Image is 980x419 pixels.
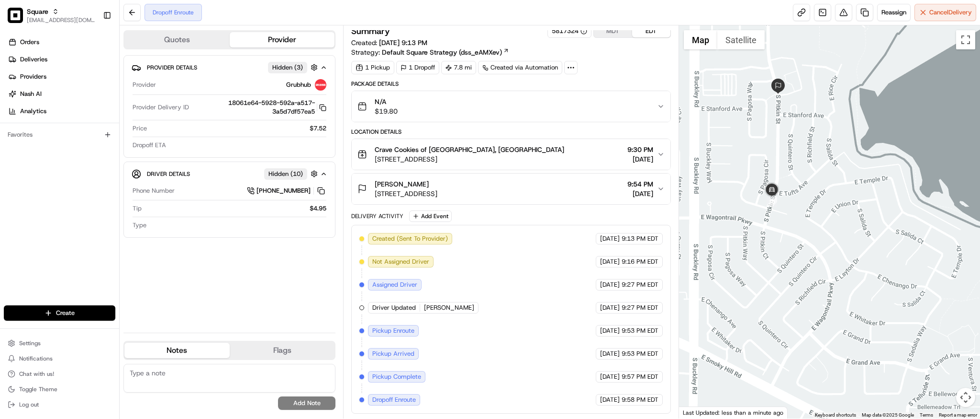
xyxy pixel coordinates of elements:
button: Reassign [877,4,911,21]
button: Hidden (3) [268,61,320,73]
span: Pickup Arrived [372,349,414,358]
a: 💻API Documentation [77,135,157,152]
button: Hidden (10) [264,168,320,180]
span: [EMAIL_ADDRESS][DOMAIN_NAME] [27,16,95,24]
a: Report a map error [939,412,977,418]
span: Notifications [19,355,53,362]
a: Open this area in Google Maps (opens a new window) [681,406,713,419]
span: [PHONE_NUMBER] [256,186,311,195]
div: $4.95 [145,204,326,213]
button: MDT [594,25,632,37]
span: Nash AI [20,90,42,98]
button: Add Event [409,210,452,222]
span: 9:27 PM EDT [622,303,658,312]
button: Quotes [124,32,230,47]
span: 9:13 PM EDT [622,234,658,243]
span: [DATE] [600,303,620,312]
a: Orders [4,35,119,50]
a: [PHONE_NUMBER] [247,186,326,196]
span: Chat with us! [19,370,54,378]
span: Map data ©2025 Google [862,412,914,418]
span: Dropoff Enroute [372,396,416,404]
div: Favorites [4,127,115,142]
span: Provider Details [147,64,197,71]
p: Welcome 👋 [10,38,174,54]
span: [DATE] 9:13 PM [379,38,427,47]
span: $19.80 [375,106,398,116]
span: Toggle Theme [19,385,57,393]
div: Last Updated: less than a minute ago [679,407,788,419]
div: Location Details [351,128,670,136]
a: Default Square Strategy (dss_eAMXev) [382,47,509,57]
span: Analytics [20,107,46,116]
img: Google [681,406,713,419]
h3: Summary [351,27,390,35]
span: 9:27 PM EDT [622,280,658,289]
a: Analytics [4,104,119,119]
span: Cancel Delivery [929,8,972,17]
button: Map camera controls [956,388,975,407]
a: Nash AI [4,86,119,102]
div: Strategy: [351,47,509,57]
span: Not Assigned Driver [372,257,429,266]
button: Provider DetailsHidden (3) [132,59,327,75]
span: Providers [20,72,46,81]
span: 9:30 PM [627,145,653,154]
button: Show satellite imagery [717,30,765,49]
div: Package Details [351,80,670,88]
span: [DATE] [600,280,620,289]
div: 1 Pickup [351,61,394,74]
span: Hidden ( 10 ) [268,170,303,178]
div: 7.8 mi [441,61,476,74]
span: $7.52 [310,124,326,133]
img: Nash [10,10,29,29]
div: Start new chat [33,92,157,101]
button: EDT [632,25,670,37]
button: Create [4,305,115,321]
span: [DATE] [627,154,653,164]
a: Powered byPylon [67,162,116,170]
span: Knowledge Base [19,139,73,149]
button: Chat with us! [4,367,115,381]
span: API Documentation [90,139,154,149]
button: Toggle Theme [4,383,115,396]
span: [STREET_ADDRESS] [375,154,564,164]
a: Created via Automation [478,61,562,74]
span: Hidden ( 3 ) [272,63,303,72]
span: 9:54 PM [627,179,653,189]
span: Tip [133,204,142,213]
span: Provider [133,81,156,89]
span: Pylon [95,163,116,170]
span: [DATE] [600,234,620,243]
button: Keyboard shortcuts [815,412,856,419]
span: Driver Updated [372,303,416,312]
button: CancelDelivery [914,4,976,21]
span: Created (Sent To Provider) [372,234,448,243]
span: Grubhub [286,81,311,89]
span: [DATE] [600,349,620,358]
span: Provider Delivery ID [133,103,189,112]
span: Created: [351,38,427,47]
span: [DATE] [627,189,653,198]
img: 1736555255976-a54dd68f-1ca7-489b-9aae-adbdc363a1c4 [10,92,27,109]
div: 10 [767,197,777,207]
span: Default Square Strategy (dss_eAMXev) [382,47,502,57]
span: 9:53 PM EDT [622,349,658,358]
button: Settings [4,337,115,350]
span: Reassign [881,8,906,17]
span: 9:57 PM EDT [622,372,658,381]
span: Driver Details [147,170,190,178]
span: [DATE] [600,396,620,404]
span: Dropoff ETA [133,141,166,150]
button: Notifications [4,352,115,365]
span: Create [56,309,75,317]
span: [DATE] [600,326,620,335]
button: SquareSquare[EMAIL_ADDRESS][DOMAIN_NAME] [4,4,99,27]
button: Driver DetailsHidden (10) [132,166,327,182]
div: Delivery Activity [351,212,403,220]
button: N/A$19.80 [352,91,670,122]
span: 9:58 PM EDT [622,396,658,404]
button: Show street map [684,30,717,49]
a: Providers [4,69,119,84]
button: Flags [230,343,335,358]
